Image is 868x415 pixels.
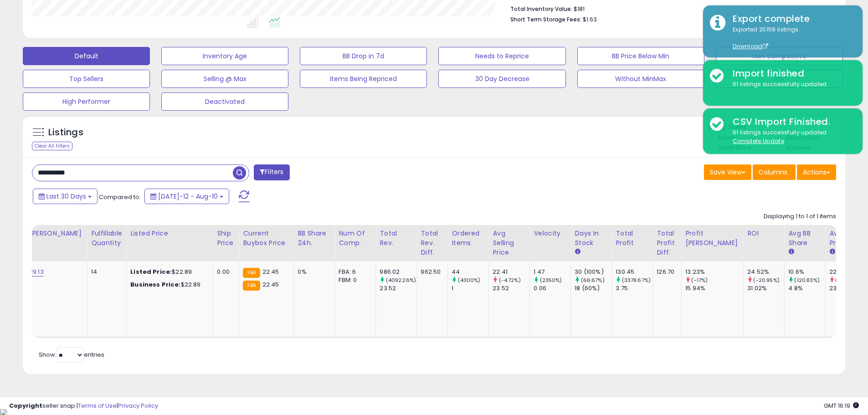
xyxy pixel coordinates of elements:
div: 0% [298,268,328,276]
a: Privacy Policy [118,401,158,410]
b: Business Price: [130,280,180,289]
a: Download [733,42,768,50]
div: 44 [452,268,488,276]
div: Total Rev. [380,229,413,248]
div: 130.45 [616,268,652,276]
button: Top Sellers [23,70,150,88]
button: Actions [797,164,836,180]
button: Items Being Repriced [300,70,427,88]
div: CSV Import Finished. [726,115,856,128]
span: [DATE]-12 - Aug-10 [158,192,218,201]
div: 13.23% [685,268,743,276]
div: $22.89 [130,281,206,289]
div: FBA: 6 [339,268,369,276]
small: (-4.72%) [499,277,521,284]
small: (3378.67%) [622,277,651,284]
b: Total Inventory Value: [510,5,572,13]
div: Current Buybox Price [243,229,290,248]
div: 15.94% [685,284,743,292]
div: 61 listings successfully updated. [726,80,856,89]
button: Filters [254,164,289,180]
button: Default [23,47,150,65]
small: (66.67%) [581,277,605,284]
small: (-17%) [691,277,708,284]
div: Total Rev. Diff. [421,229,444,257]
div: 0.06 [534,284,570,292]
small: (-20.95%) [753,277,779,284]
button: [DATE]-12 - Aug-10 [144,189,229,204]
div: 23.52 [380,284,416,292]
div: 23.43 [829,284,866,292]
div: Export complete [726,12,856,26]
small: Days In Stock. [575,248,580,256]
div: Total Profit [616,229,649,248]
div: [PERSON_NAME] [29,229,83,238]
div: Exported 25159 listings. [726,26,856,51]
div: 22.14 [829,268,866,276]
div: Listed Price [130,229,209,238]
div: 4.8% [788,284,825,292]
small: (4300%) [458,277,481,284]
small: (120.83%) [794,277,819,284]
div: 986.02 [380,268,416,276]
div: 24.52% [747,268,784,276]
div: Avg BB Share [788,229,822,248]
small: FBA [243,281,260,291]
div: $22.89 [130,268,206,276]
span: $1.63 [583,15,597,24]
div: 30 (100%) [575,268,611,276]
div: seller snap | | [9,402,158,410]
button: 30 Day Decrease [438,70,565,88]
div: 18 (60%) [575,284,611,292]
div: 1.47 [534,268,570,276]
b: Short Term Storage Fees: [510,15,581,23]
span: 22.45 [262,280,279,289]
div: 22.41 [493,268,529,276]
div: 61 listings successfully updated. [726,128,856,145]
div: Import finished [726,67,856,80]
u: Complete Update [733,137,784,145]
div: Fulfillable Quantity [91,229,123,248]
button: Columns [753,164,796,180]
a: Terms of Use [78,401,117,410]
div: Ordered Items [452,229,485,248]
div: BB Share 24h. [298,229,331,248]
div: Total Profit Diff. [657,229,678,257]
small: Avg Win Price. [829,248,835,256]
span: Compared to: [99,193,141,201]
strong: Copyright [9,401,42,410]
div: 23.52 [493,284,529,292]
button: BB Drop in 7d [300,47,427,65]
div: 31.02% [747,284,784,292]
div: Num of Comp. [339,229,372,248]
b: Listed Price: [130,267,172,276]
div: 0.00 [217,268,232,276]
div: Ship Price [217,229,235,248]
div: ROI [747,229,781,238]
div: FBM: 0 [339,276,369,284]
div: 126.70 [657,268,674,276]
button: Deactivated [161,92,288,111]
small: (-5.51%) [835,277,856,284]
div: Days In Stock [575,229,608,248]
a: 29.13 [29,267,44,277]
div: 962.50 [421,268,441,276]
h5: Listings [48,126,83,139]
div: 10.6% [788,268,825,276]
button: Inventory Age [161,47,288,65]
span: 22.45 [262,267,279,276]
div: Avg Selling Price [493,229,526,257]
button: Save View [704,164,751,180]
small: (4092.26%) [386,277,416,284]
button: High Performer [23,92,150,111]
span: Last 30 Days [46,192,86,201]
span: Show: entries [39,350,104,359]
div: Displaying 1 to 1 of 1 items [764,212,836,221]
div: Profit [PERSON_NAME] [685,229,740,248]
div: 14 [91,268,119,276]
button: BB Price Below Min [577,47,704,65]
div: Velocity [534,229,567,238]
small: (2350%) [540,277,562,284]
button: Selling @ Max [161,70,288,88]
small: FBA [243,268,260,278]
